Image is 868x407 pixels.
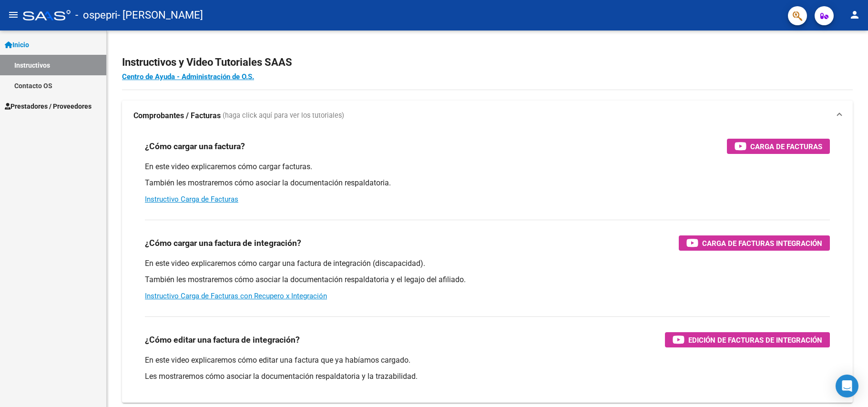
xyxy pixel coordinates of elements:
p: En este video explicaremos cómo cargar una factura de integración (discapacidad). [145,258,830,269]
p: Les mostraremos cómo asociar la documentación respaldatoria y la trazabilidad. [145,371,830,382]
h3: ¿Cómo editar una factura de integración? [145,333,300,346]
span: Inicio [5,40,29,50]
span: (haga click aquí para ver los tutoriales) [223,111,344,121]
h2: Instructivos y Video Tutoriales SAAS [122,53,853,71]
button: Carga de Facturas Integración [679,235,830,251]
a: Instructivo Carga de Facturas [145,195,238,203]
a: Centro de Ayuda - Administración de O.S. [122,72,254,81]
a: Instructivo Carga de Facturas con Recupero x Integración [145,292,327,300]
p: En este video explicaremos cómo cargar facturas. [145,162,830,172]
mat-expansion-panel-header: Comprobantes / Facturas (haga click aquí para ver los tutoriales) [122,101,853,131]
p: También les mostraremos cómo asociar la documentación respaldatoria. [145,178,830,188]
mat-icon: menu [8,9,19,20]
h3: ¿Cómo cargar una factura de integración? [145,236,301,250]
p: En este video explicaremos cómo editar una factura que ya habíamos cargado. [145,355,830,366]
strong: Comprobantes / Facturas [133,111,221,121]
span: - [PERSON_NAME] [117,5,203,26]
span: Carga de Facturas [750,141,822,153]
mat-icon: person [849,9,860,20]
div: Comprobantes / Facturas (haga click aquí para ver los tutoriales) [122,131,853,403]
span: - ospepri [75,5,117,26]
span: Prestadores / Proveedores [5,101,92,112]
p: También les mostraremos cómo asociar la documentación respaldatoria y el legajo del afiliado. [145,275,830,285]
h3: ¿Cómo cargar una factura? [145,140,245,153]
span: Carga de Facturas Integración [702,237,822,249]
button: Edición de Facturas de integración [665,332,830,347]
button: Carga de Facturas [727,139,830,154]
span: Edición de Facturas de integración [688,334,822,346]
div: Open Intercom Messenger [836,375,858,397]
